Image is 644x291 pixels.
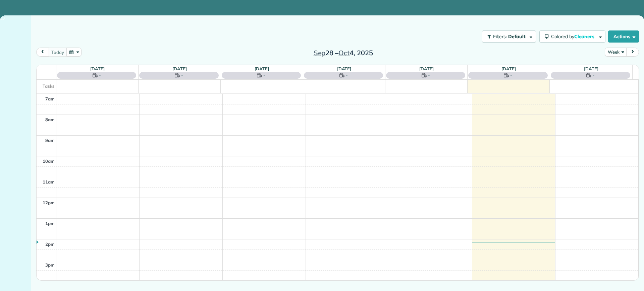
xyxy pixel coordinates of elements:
span: Colored by [551,33,597,40]
button: Actions [608,30,639,43]
a: [DATE] [584,66,598,71]
h2: 28 – 4, 2025 [301,49,385,57]
span: - [263,72,265,79]
a: Filters: Default [479,30,536,43]
span: Oct [338,49,350,57]
span: - [181,72,183,79]
span: 7am [45,96,55,101]
a: [DATE] [172,66,187,71]
a: [DATE] [255,66,269,71]
span: - [428,72,430,79]
a: [DATE] [419,66,434,71]
span: - [346,72,348,79]
span: 8am [45,117,55,122]
span: Default [508,33,526,40]
button: Colored byCleaners [539,30,605,43]
span: Filters: [493,33,507,40]
span: 3pm [45,262,55,268]
span: Cleaners [574,33,596,40]
a: [DATE] [90,66,105,71]
a: [DATE] [501,66,516,71]
a: [DATE] [337,66,352,71]
button: today [48,48,67,57]
span: - [99,72,101,79]
span: 10am [43,158,55,164]
button: Filters: Default [482,30,536,43]
span: 1pm [45,221,55,226]
span: - [593,72,595,79]
span: Tasks [43,83,55,89]
span: 9am [45,138,55,143]
button: Week [605,48,627,57]
span: - [510,72,512,79]
span: 2pm [45,241,55,247]
span: Sep [314,49,326,57]
button: prev [36,48,49,57]
button: next [626,48,639,57]
span: 12pm [43,200,55,205]
span: 11am [43,179,55,185]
